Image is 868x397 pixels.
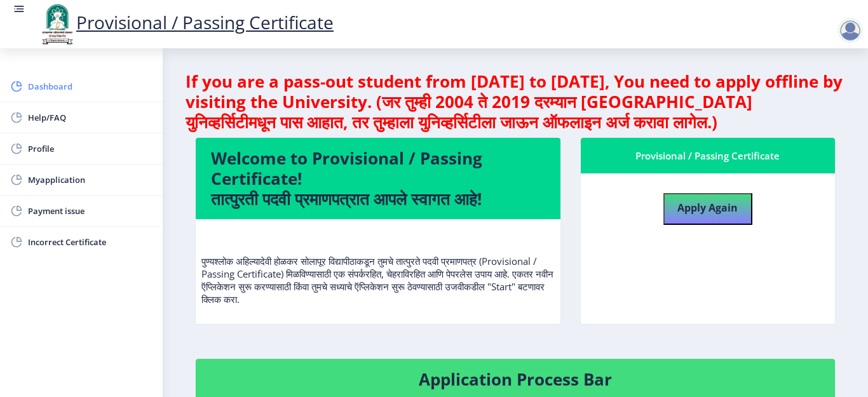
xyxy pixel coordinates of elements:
span: Profile [28,141,153,156]
div: Provisional / Passing Certificate [596,148,820,163]
span: Myapplication [28,172,153,187]
h4: If you are a pass-out student from [DATE] to [DATE], You need to apply offline by visiting the Un... [186,71,845,132]
h4: Welcome to Provisional / Passing Certificate! तात्पुरती पदवी प्रमाणपत्रात आपले स्वागत आहे! [211,148,545,209]
span: Payment issue [28,203,153,219]
a: Provisional / Passing Certificate [38,10,334,34]
b: Apply Again [677,201,738,215]
img: logo [38,3,76,46]
p: पुण्यश्लोक अहिल्यादेवी होळकर सोलापूर विद्यापीठाकडून तुमचे तात्पुरते पदवी प्रमाणपत्र (Provisional ... [201,229,555,306]
span: Incorrect Certificate [28,234,153,250]
h4: Application Process Bar [211,369,820,389]
button: Apply Again [663,193,752,225]
span: Dashboard [28,79,153,94]
span: Help/FAQ [28,110,153,125]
